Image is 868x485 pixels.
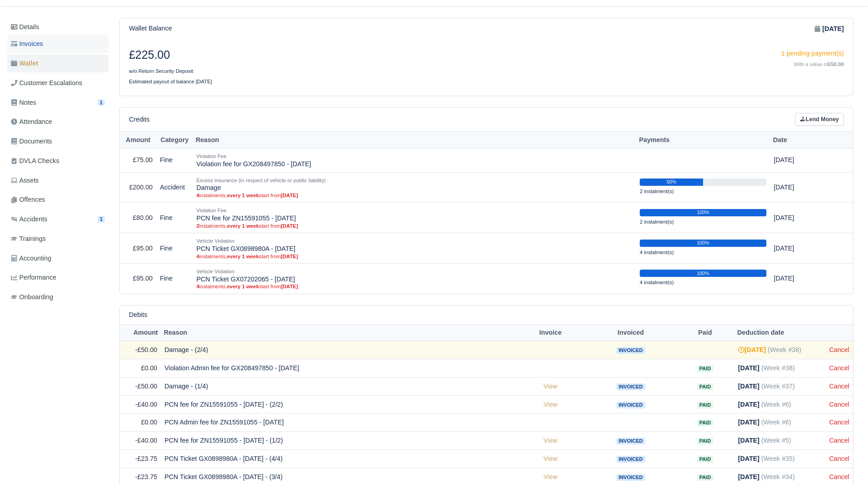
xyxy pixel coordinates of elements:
strong: every 1 week [227,193,259,198]
span: (Week #34) [761,473,795,480]
th: Invoice [515,324,586,341]
strong: [DATE] [281,254,298,259]
span: Paid [697,474,713,481]
strong: every 1 week [227,254,259,259]
strong: [DATE] [738,419,760,426]
strong: [DATE] [281,284,298,289]
small: 2 instalment(s) [640,219,674,225]
small: instalments, start from [196,253,632,260]
small: Excess insurance (in respect of vehicle or public liability) [196,178,326,183]
span: Paid [697,383,713,390]
small: instalments, start from [196,192,632,199]
th: Invoiced [586,324,676,341]
small: Vehicle Violation [196,238,234,244]
th: Amount [120,132,156,148]
strong: £50.00 [828,61,844,67]
a: View [544,401,558,408]
span: Invoices [11,39,43,49]
span: (Week #38) [768,346,801,353]
td: [DATE] [770,203,829,233]
span: Paid [697,419,713,426]
div: 100% [640,240,766,247]
span: -£50.00 [135,383,157,390]
small: 4 instalment(s) [640,280,674,285]
td: PCN fee for ZN15591055 - [DATE] - (2/2) [161,395,515,414]
small: Estimated payout of balance [DATE] [129,79,212,84]
td: Damage - (1/4) [161,377,515,395]
span: 1 [98,99,105,106]
a: Assets [7,172,108,189]
span: (Week #38) [761,364,795,372]
a: Customer Escalations [7,74,108,92]
span: Paid [697,402,713,408]
span: Invoiced [616,347,645,354]
a: Cancel [829,346,849,353]
strong: 4 [196,193,199,198]
span: Customer Escalations [11,78,82,88]
td: Fine [156,148,193,172]
td: £95.00 [120,233,156,264]
a: Offences [7,191,108,209]
span: Attendance [11,117,52,127]
span: -£23.75 [135,455,157,462]
span: Performance [11,272,56,283]
span: Accounting [11,253,51,264]
small: instalments, start from [196,223,632,229]
td: PCN Ticket GX0898980A - [DATE] - (4/4) [161,449,515,468]
td: Damage [193,172,636,203]
div: 100% [640,270,766,277]
td: PCN fee for ZN15591055 - [DATE] [193,203,636,233]
span: (Week #5) [761,437,791,444]
span: (Week #37) [761,383,795,390]
strong: 4 [196,284,199,289]
th: Category [156,132,193,148]
strong: 2 [196,223,199,229]
strong: [DATE] [822,24,844,34]
span: Invoiced [616,456,645,463]
strong: 4 [196,254,199,259]
span: (Week #6) [761,419,791,426]
a: Cancel [829,419,849,426]
td: Violation Admin fee for GX208497850 - [DATE] [161,359,515,378]
td: [DATE] [770,233,829,264]
span: -£23.75 [135,473,157,480]
span: Paid [697,456,713,463]
strong: every 1 week [227,284,259,289]
strong: [DATE] [738,401,760,408]
td: PCN Admin fee for ZN15591055 - [DATE] [161,414,515,432]
strong: [DATE] [738,473,760,480]
td: [DATE] [770,148,829,172]
td: PCN fee for ZN15591055 - [DATE] - (1/2) [161,432,515,450]
strong: [DATE] [738,383,760,390]
a: Details [7,19,108,36]
span: DVLA Checks [11,156,59,166]
small: 4 instalment(s) [640,250,674,255]
small: w/o Return Security Deposit [129,68,193,74]
span: Trainings [11,234,46,244]
span: Offences [11,194,45,205]
td: £75.00 [120,148,156,172]
th: Reason [193,132,636,148]
span: Invoiced [616,438,645,444]
strong: [DATE] [738,346,766,353]
span: Wallet [11,58,38,69]
span: Assets [11,175,39,186]
small: 2 instalment(s) [640,189,674,194]
span: Paid [697,365,713,372]
a: View [544,473,558,480]
a: Performance [7,269,108,286]
iframe: Chat Widget [822,441,868,485]
span: Notes [11,97,36,108]
a: Notes 1 [7,94,108,112]
a: Invoices [7,35,108,53]
a: Trainings [7,230,108,248]
td: Fine [156,233,193,264]
small: Vehicle Violation [196,269,234,274]
span: Accidents [11,214,47,225]
small: Violation Fee [196,208,226,213]
small: instalments, start from [196,283,632,290]
td: £80.00 [120,203,156,233]
span: Invoiced [616,383,645,390]
a: View [544,437,558,444]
